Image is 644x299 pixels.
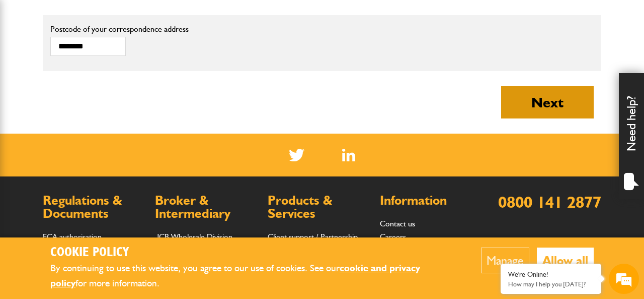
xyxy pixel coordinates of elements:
[289,149,304,161] img: Twitter
[537,248,594,273] button: Allow all
[50,25,408,33] label: Postcode of your correspondence address
[268,194,370,220] h2: Products & Services
[43,232,102,242] a: FCA authorisation
[13,183,184,218] textarea: Type your message and hit 'Enter'
[137,230,183,244] em: Start Chat
[52,56,169,70] div: Chat with us now
[508,280,594,288] p: How may I help you today?
[380,219,415,228] a: Contact us
[165,5,189,29] div: Minimize live chat window
[380,232,406,242] a: Careers
[342,149,356,161] a: LinkedIn
[481,248,529,273] button: Manage
[508,270,594,279] div: We're Online!
[342,149,356,161] img: Linked In
[380,194,482,207] h2: Information
[13,123,184,145] input: Enter your email address
[498,192,601,212] a: 0800 141 2877
[17,56,42,70] img: d_20077148190_company_1631870298795_20077148190
[50,245,450,261] h2: Cookie Policy
[43,194,145,220] h2: Regulations & Documents
[155,194,257,220] h2: Broker & Intermediary
[501,86,594,118] button: Next
[268,232,358,255] a: Client support / Partnership approach
[13,153,184,175] input: Enter your phone number
[50,261,450,291] p: By continuing to use this website, you agree to our use of cookies. See our for more information.
[619,73,644,199] div: Need help?
[13,93,184,115] input: Enter your last name
[155,232,232,242] a: JCB Wholesale Division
